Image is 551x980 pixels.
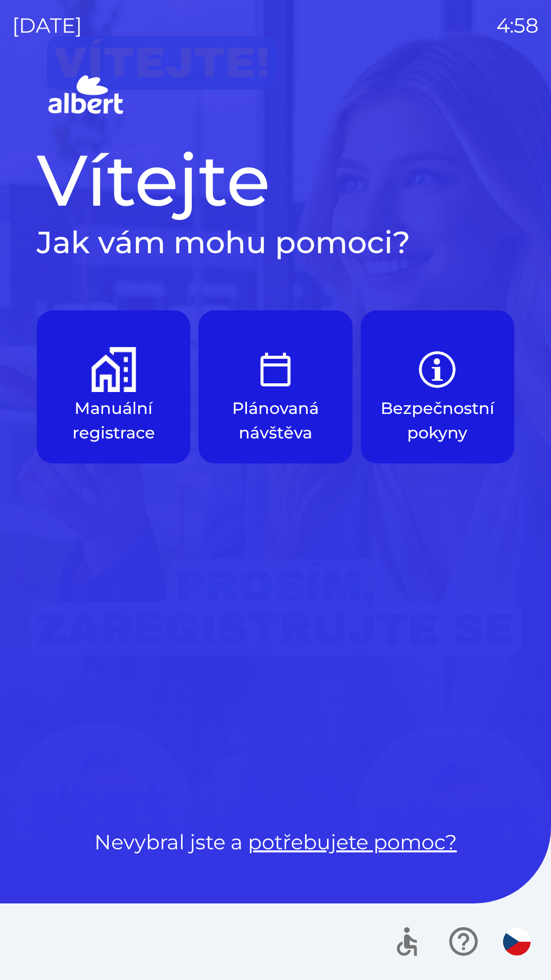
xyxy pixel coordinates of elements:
img: e9efe3d3-6003-445a-8475-3fd9a2e5368f.png [253,347,298,392]
a: potřebujete pomoc? [248,829,457,854]
p: Plánovaná návštěva [223,396,328,445]
img: Logo [37,71,514,120]
p: Bezpečnostní pokyny [381,396,494,445]
img: d73f94ca-8ab6-4a86-aa04-b3561b69ae4e.png [91,347,136,392]
p: 4:58 [496,10,539,41]
p: Manuální registrace [61,396,166,445]
p: Nevybral jste a [37,827,514,857]
button: Bezpečnostní pokyny [361,310,514,463]
h2: Jak vám mohu pomoci? [37,224,514,261]
h1: Vítejte [37,137,514,224]
button: Plánovaná návštěva [198,310,352,463]
p: [DATE] [12,10,82,41]
button: Manuální registrace [37,310,190,463]
img: cs flag [503,928,531,955]
img: b85e123a-dd5f-4e82-bd26-90b222bbbbcf.png [415,347,460,392]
